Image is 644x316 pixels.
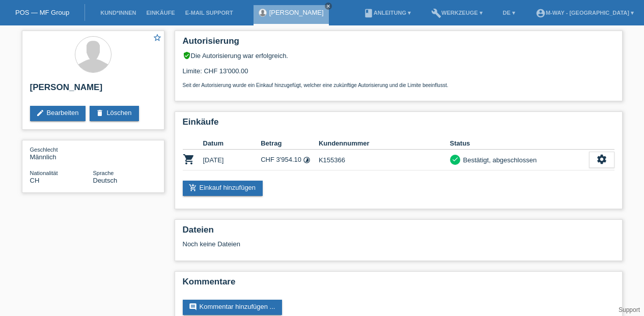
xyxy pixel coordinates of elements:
h2: Autorisierung [183,36,614,51]
a: editBearbeiten [30,106,86,121]
a: commentKommentar hinzufügen ... [183,300,283,315]
h2: [PERSON_NAME] [30,82,156,98]
span: Geschlecht [30,147,58,153]
a: DE ▾ [498,10,520,16]
h2: Kommentare [183,277,614,292]
a: add_shopping_cartEinkauf hinzufügen [183,181,263,196]
i: account_circle [536,8,546,18]
th: Betrag [261,137,319,150]
a: Einkäufe [141,10,180,16]
a: Kund*innen [95,10,141,16]
span: Schweiz [30,177,40,184]
i: delete [96,109,104,117]
div: Noch keine Dateien [183,240,494,248]
a: close [325,3,332,10]
td: CHF 3'954.10 [261,150,319,170]
i: verified_user [183,51,191,60]
div: Die Autorisierung war erfolgreich. [183,51,614,60]
a: buildWerkzeuge ▾ [426,10,488,16]
a: account_circlem-way - [GEOGRAPHIC_DATA] ▾ [530,10,639,16]
h2: Einkäufe [183,117,614,132]
th: Status [450,137,589,150]
i: settings [596,154,607,165]
i: close [326,4,331,9]
i: book [363,8,374,18]
div: Limite: CHF 13'000.00 [183,60,614,88]
i: comment [189,303,197,311]
th: Datum [203,137,261,150]
i: 24 Raten [303,156,311,164]
h2: Dateien [183,225,614,240]
div: Männlich [30,146,93,161]
p: Seit der Autorisierung wurde ein Einkauf hinzugefügt, welcher eine zukünftige Autorisierung und d... [183,82,614,88]
span: Sprache [93,170,114,176]
a: POS — MF Group [15,9,69,16]
a: E-Mail Support [180,10,238,16]
a: star_border [153,33,162,44]
i: star_border [153,33,162,42]
span: Deutsch [93,177,118,184]
span: Nationalität [30,170,58,176]
i: POSP00026676 [183,153,195,165]
td: K155366 [319,150,450,170]
i: build [431,8,441,18]
i: edit [36,109,44,117]
i: add_shopping_cart [189,184,197,192]
a: bookAnleitung ▾ [358,10,416,16]
td: [DATE] [203,150,261,170]
a: [PERSON_NAME] [269,9,324,16]
div: Bestätigt, abgeschlossen [460,155,537,165]
th: Kundennummer [319,137,450,150]
a: deleteLöschen [90,106,138,121]
i: check [452,156,459,163]
a: Support [619,306,640,313]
